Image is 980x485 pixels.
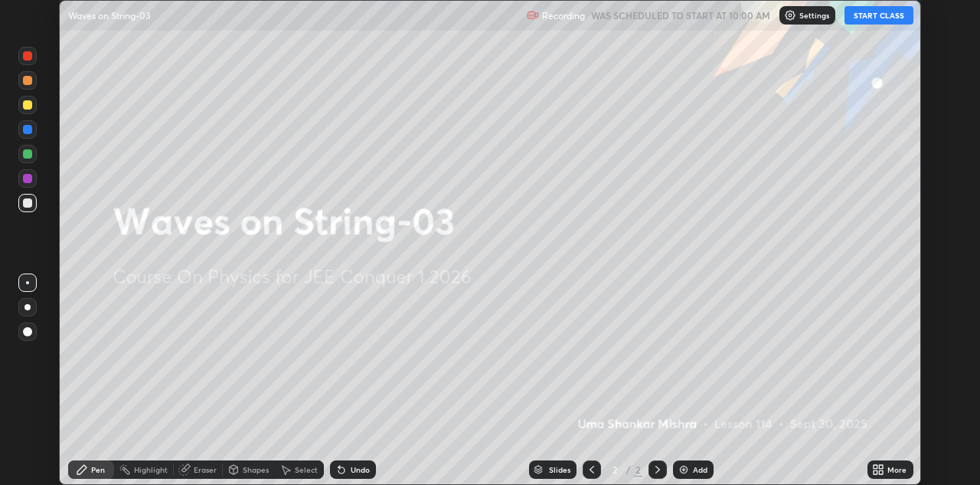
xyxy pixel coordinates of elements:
[194,466,217,474] div: Eraser
[693,466,707,474] div: Add
[799,11,829,19] p: Settings
[887,466,906,474] div: More
[351,466,370,474] div: Undo
[68,9,151,21] p: Waves on String-03
[607,465,622,474] div: 2
[784,9,796,21] img: class-settings-icons
[626,465,630,474] div: /
[678,464,690,476] img: add-slide-button
[243,466,269,474] div: Shapes
[527,9,539,21] img: recording.375f2c34.svg
[549,466,570,474] div: Slides
[295,466,318,474] div: Select
[134,466,168,474] div: Highlight
[542,10,585,21] p: Recording
[591,8,770,22] h5: WAS SCHEDULED TO START AT 10:00 AM
[844,6,913,25] button: START CLASS
[633,463,642,477] div: 2
[91,466,105,474] div: Pen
